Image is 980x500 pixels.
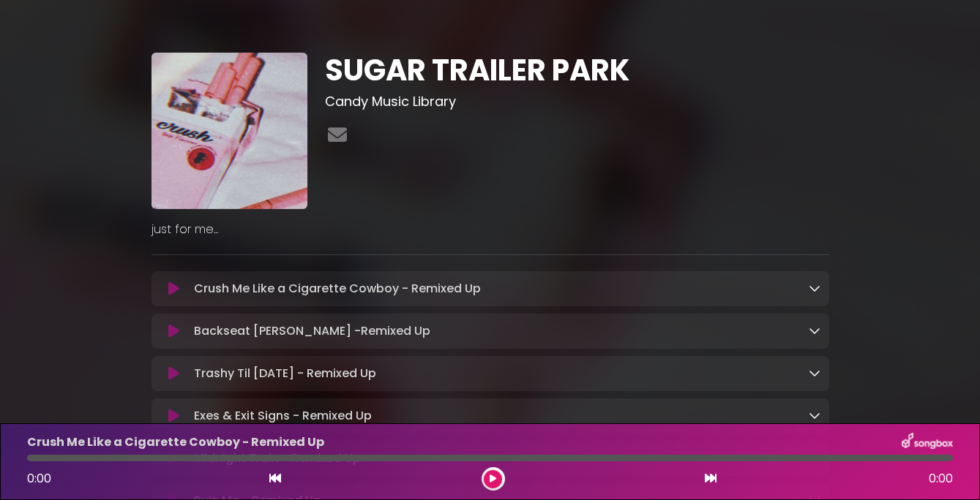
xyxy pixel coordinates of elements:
[902,433,953,452] img: songbox-logo-white.png
[27,433,324,451] p: Crush Me Like a Cigarette Cowboy - Remixed Up
[152,53,308,209] img: 7bnC2LP9Rk2vipKgVCQH
[325,94,829,110] h3: Candy Music Library
[929,470,953,488] span: 0:00
[194,280,481,298] p: Crush Me Like a Cigarette Cowboy - Remixed Up
[325,53,829,88] h1: SUGAR TRAILER PARK
[27,470,51,487] span: 0:00
[194,407,372,425] p: Exes & Exit Signs - Remixed Up
[152,221,829,238] p: just for me...
[194,365,376,382] p: Trashy Til [DATE] - Remixed Up
[194,322,430,340] p: Backseat [PERSON_NAME] -Remixed Up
